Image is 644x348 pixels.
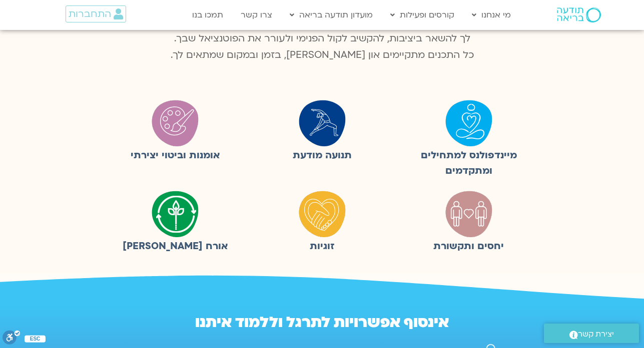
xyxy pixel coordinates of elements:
span: יצירת קשר [578,328,614,341]
figcaption: זוגיות [254,239,390,254]
img: תודעה בריאה [557,7,601,22]
h2: אינסוף אפשרויות לתרגל וללמוד איתנו [104,314,540,331]
a: תמכו בנו [187,5,228,24]
figcaption: מיינדפולנס למתחילים ומתקדמים [400,148,537,179]
a: קורסים ופעילות [385,5,459,24]
a: יצירת קשר [544,324,639,343]
figcaption: תנועה מודעת [254,148,390,163]
a: מועדון תודעה בריאה [285,5,378,24]
figcaption: אורח [PERSON_NAME] [107,239,244,254]
a: מי אנחנו [467,5,516,24]
span: התחברות [69,8,111,19]
figcaption: יחסים ותקשורת [400,239,537,254]
figcaption: אומנות וביטוי יצירתי [107,148,244,163]
a: צרו קשר [236,5,277,24]
a: התחברות [66,5,126,22]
